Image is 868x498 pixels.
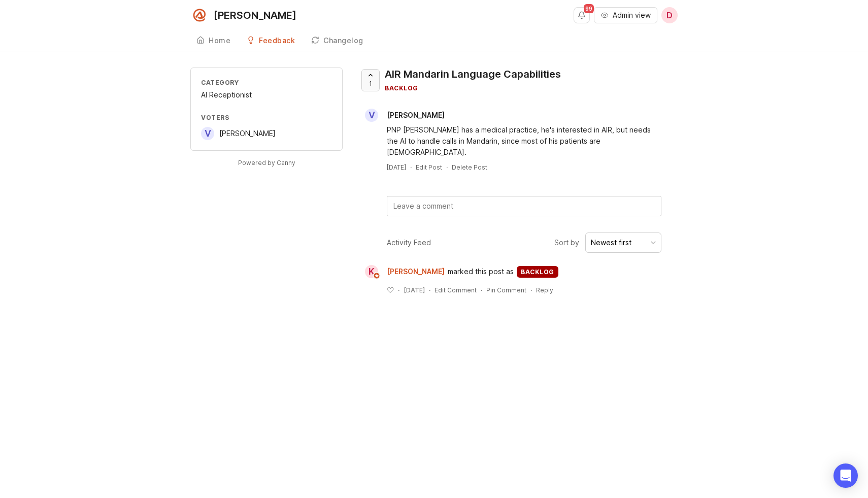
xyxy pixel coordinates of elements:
[410,163,412,172] div: ·
[387,163,406,171] time: [DATE]
[201,113,332,122] div: Voters
[219,129,276,138] span: [PERSON_NAME]
[666,9,673,21] span: D
[594,7,657,23] button: Admin view
[429,286,430,294] div: ·
[259,37,295,44] div: Feedback
[359,265,448,278] a: K[PERSON_NAME]
[387,266,445,277] span: [PERSON_NAME]
[387,163,406,172] a: [DATE]
[574,7,590,23] button: Notifications
[584,4,594,13] span: 99
[369,79,372,88] span: 1
[201,78,332,87] div: Category
[201,127,276,140] a: V[PERSON_NAME]
[359,109,453,122] a: V[PERSON_NAME]
[365,109,378,122] div: V
[201,89,332,101] div: AI Receptionist
[833,463,858,488] div: Open Intercom Messenger
[323,37,363,44] div: Changelog
[209,37,230,44] div: Home
[214,10,296,20] div: [PERSON_NAME]
[446,163,448,172] div: ·
[404,286,425,294] time: [DATE]
[373,272,381,280] img: member badge
[661,7,678,23] button: D
[237,157,297,169] a: Powered by Canny
[385,67,561,81] div: AIR Mandarin Language Capabilities
[536,286,553,294] div: Reply
[398,286,399,294] div: ·
[486,286,526,294] div: Pin Comment
[190,30,237,51] a: Home
[190,6,209,24] img: Smith.ai logo
[591,237,631,248] div: Newest first
[385,84,561,92] div: backlog
[452,163,487,172] div: Delete Post
[201,127,214,140] div: V
[365,265,378,278] div: K
[613,10,651,20] span: Admin view
[387,111,445,119] span: [PERSON_NAME]
[361,69,380,91] button: 1
[387,124,661,158] div: PNP [PERSON_NAME] has a medical practice, he's interested in AIR, but needs the AI to handle call...
[387,237,431,248] div: Activity Feed
[481,286,482,294] div: ·
[517,266,558,278] div: backlog
[416,163,442,172] div: Edit Post
[448,266,514,277] span: marked this post as
[241,30,301,51] a: Feedback
[530,286,532,294] div: ·
[554,237,579,248] span: Sort by
[435,286,477,294] div: Edit Comment
[305,30,370,51] a: Changelog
